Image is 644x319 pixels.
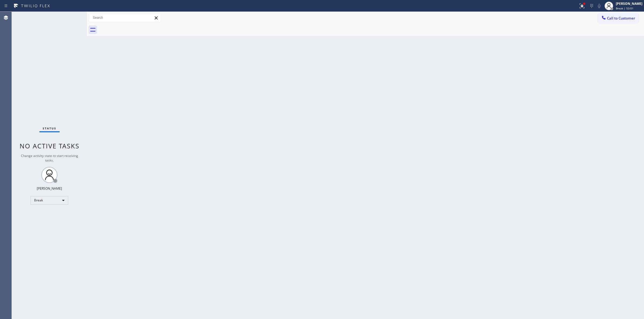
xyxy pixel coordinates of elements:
[616,6,634,10] span: Break | 53:01
[89,13,161,22] input: Search
[21,153,78,163] span: Change activity state to start receiving tasks.
[616,1,642,6] div: [PERSON_NAME]
[43,126,56,130] span: Status
[598,13,639,23] button: Call to Customer
[31,196,68,205] div: Break
[607,16,635,21] span: Call to Customer
[37,186,62,191] div: [PERSON_NAME]
[20,141,79,150] span: No active tasks
[595,2,603,10] button: Mute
